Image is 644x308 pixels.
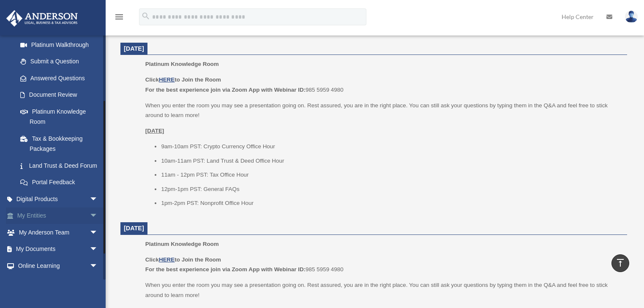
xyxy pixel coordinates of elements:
[90,207,106,225] span: arrow_drop_down
[12,87,111,104] a: Document Review
[12,174,111,191] a: Portal Feedback
[159,76,175,83] a: HERE
[6,274,111,291] a: Billingarrow_drop_down
[145,280,621,300] p: When you enter the room you may see a presentation going on. Rest assured, you are in the right p...
[161,156,621,166] li: 10am-11am PST: Land Trust & Deed Office Hour
[611,254,629,272] a: vertical_align_top
[145,61,219,67] span: Platinum Knowledge Room
[90,224,106,241] span: arrow_drop_down
[12,130,111,157] a: Tax & Bookkeeping Packages
[161,198,621,208] li: 1pm-2pm PST: Nonprofit Office Hour
[625,11,638,23] img: User Pic
[90,191,106,208] span: arrow_drop_down
[124,225,144,232] span: [DATE]
[145,128,164,134] u: [DATE]
[141,11,150,21] i: search
[6,207,111,224] a: My Entitiesarrow_drop_down
[145,241,219,247] span: Platinum Knowledge Room
[114,12,124,22] i: menu
[12,157,111,174] a: Land Trust & Deed Forum
[6,191,111,207] a: Digital Productsarrow_drop_down
[145,101,621,120] p: When you enter the room you may see a presentation going on. Rest assured, you are in the right p...
[615,258,625,268] i: vertical_align_top
[12,70,111,87] a: Answered Questions
[159,256,175,263] a: HERE
[145,255,621,275] p: 985 5959 4980
[6,257,111,274] a: Online Learningarrow_drop_down
[90,241,106,258] span: arrow_drop_down
[124,45,144,52] span: [DATE]
[161,184,621,194] li: 12pm-1pm PST: General FAQs
[145,266,306,273] b: For the best experience join via Zoom App with Webinar ID:
[90,257,106,275] span: arrow_drop_down
[12,103,106,130] a: Platinum Knowledge Room
[114,15,124,22] a: menu
[4,10,80,27] img: Anderson Advisors Platinum Portal
[161,170,621,180] li: 11am - 12pm PST: Tax Office Hour
[145,76,221,83] b: Click to Join the Room
[145,87,306,93] b: For the best experience join via Zoom App with Webinar ID:
[145,256,221,263] b: Click to Join the Room
[6,224,111,241] a: My Anderson Teamarrow_drop_down
[12,36,111,53] a: Platinum Walkthrough
[90,274,106,292] span: arrow_drop_down
[145,75,621,95] p: 985 5959 4980
[161,142,621,152] li: 9am-10am PST: Crypto Currency Office Hour
[6,241,111,258] a: My Documentsarrow_drop_down
[12,53,111,70] a: Submit a Question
